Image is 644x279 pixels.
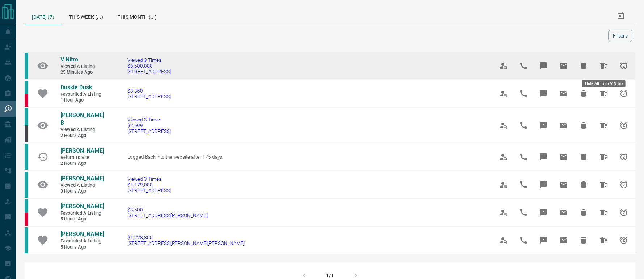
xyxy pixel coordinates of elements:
span: $1,179,000 [127,182,171,188]
span: Return to Site [60,155,104,161]
span: [PERSON_NAME] [60,175,104,182]
a: [PERSON_NAME] [60,175,104,183]
span: $3,350 [127,88,171,94]
span: Viewed a Listing [60,127,104,133]
span: Hide [575,117,592,134]
div: [DATE] (7) [25,7,62,25]
span: [STREET_ADDRESS] [127,94,171,99]
span: Viewed 3 Times [127,57,171,63]
span: Message [535,117,552,134]
a: Viewed 3 Times$6,500,000[STREET_ADDRESS] [127,57,171,74]
button: Filters [608,30,632,42]
span: [STREET_ADDRESS] [127,69,171,74]
span: View Profile [495,204,512,221]
span: Favourited a Listing [60,91,104,98]
span: [PERSON_NAME] [60,147,104,154]
span: View Profile [495,57,512,74]
div: condos.ca [25,81,28,94]
a: $3,500[STREET_ADDRESS][PERSON_NAME] [127,207,208,218]
span: Hide [575,148,592,166]
span: Call [515,204,532,221]
a: Duskie Dusk [60,84,104,91]
span: 25 minutes ago [60,69,104,76]
span: [STREET_ADDRESS] [127,188,171,193]
span: Email [555,204,572,221]
span: View Profile [495,85,512,102]
span: 2 hours ago [60,133,104,139]
span: Email [555,85,572,102]
span: Call [515,57,532,74]
span: Hide All from Kay Spence [595,204,613,221]
span: Message [535,232,552,249]
a: $3,350[STREET_ADDRESS] [127,88,171,99]
span: 5 hours ago [60,244,104,250]
span: Message [535,57,552,74]
span: Snooze [615,85,632,102]
span: Email [555,148,572,166]
a: V Nitro [60,56,104,64]
span: Hide All from Duskie Dusk [595,85,613,102]
div: property.ca [25,94,28,107]
span: Message [535,204,552,221]
a: [PERSON_NAME] [60,147,104,155]
span: [STREET_ADDRESS][PERSON_NAME] [127,213,208,218]
span: $6,500,000 [127,63,171,69]
span: Hide [575,85,592,102]
span: Hide [575,204,592,221]
a: Viewed 3 Times$1,179,000[STREET_ADDRESS] [127,176,171,193]
div: condos.ca [25,172,28,198]
span: Call [515,117,532,134]
span: 3 hours ago [60,188,104,194]
span: 1 hour ago [60,97,104,103]
span: 5 hours ago [60,216,104,222]
span: $3,500 [127,207,208,213]
span: Message [535,176,552,193]
span: View Profile [495,176,512,193]
span: Hide All from Mike Sexton [595,232,613,249]
span: Snooze [615,204,632,221]
span: Call [515,176,532,193]
a: [PERSON_NAME] B [60,112,104,127]
span: View Profile [495,117,512,134]
span: Favourited a Listing [60,238,104,244]
span: V Nitro [60,56,78,63]
span: Snooze [615,117,632,134]
div: condos.ca [25,227,28,253]
span: Email [555,232,572,249]
span: Duskie Dusk [60,84,92,91]
span: Message [535,148,552,166]
span: Message [535,85,552,102]
span: Hide All from Alina Dobrin [595,148,613,166]
span: View Profile [495,148,512,166]
span: Viewed a Listing [60,183,104,189]
span: [PERSON_NAME] [60,203,104,210]
div: property.ca [25,213,28,226]
span: [PERSON_NAME] B [60,112,104,126]
div: 1/1 [326,272,334,278]
div: Hide All from V Nitro [582,80,626,87]
span: [PERSON_NAME] [60,231,104,237]
span: Logged Back into the website after 175 days [127,154,222,160]
span: View Profile [495,232,512,249]
div: condos.ca [25,53,28,79]
span: Email [555,176,572,193]
span: Favourited a Listing [60,210,104,216]
span: Snooze [615,232,632,249]
span: Viewed 3 Times [127,117,171,123]
span: Viewed a Listing [60,64,104,70]
span: Hide [575,232,592,249]
div: mrloft.ca [25,125,28,142]
span: 2 hours ago [60,160,104,167]
div: condos.ca [25,144,28,170]
button: Select Date Range [612,7,630,25]
a: [PERSON_NAME] [60,231,104,238]
span: Call [515,148,532,166]
span: Call [515,232,532,249]
span: Viewed 3 Times [127,176,171,182]
span: Hide [575,57,592,74]
span: Hide [575,176,592,193]
a: Viewed 3 Times$2,699[STREET_ADDRESS] [127,117,171,134]
div: condos.ca [25,108,28,125]
span: Snooze [615,148,632,166]
span: Hide All from V Nitro [595,57,613,74]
